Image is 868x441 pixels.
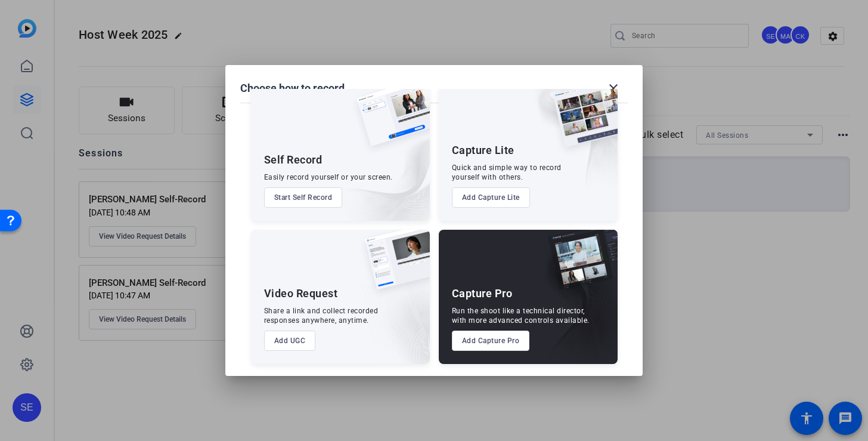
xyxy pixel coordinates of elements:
[356,230,430,302] img: ugc-content.png
[361,267,430,364] img: embarkstudio-ugc-content.png
[511,87,618,206] img: embarkstudio-capture-lite.png
[452,163,562,182] div: Quick and simple way to record yourself with others.
[544,87,618,159] img: capture-lite.png
[348,87,430,158] img: self-record.png
[452,143,514,158] div: Capture Lite
[326,112,430,221] img: embarkstudio-self-record.png
[539,230,618,303] img: capture-pro.png
[240,81,345,95] h1: Choose how to record
[452,286,513,301] div: Capture Pro
[452,306,590,325] div: Run the shoot like a technical director, with more advanced controls available.
[529,245,618,364] img: embarkstudio-capture-pro.png
[264,286,338,301] div: Video Request
[606,81,621,95] mat-icon: close
[264,187,343,208] button: Start Self Record
[264,153,323,167] div: Self Record
[452,187,530,208] button: Add Capture Lite
[264,172,393,182] div: Easily record yourself or your screen.
[264,306,379,325] div: Share a link and collect recorded responses anywhere, anytime.
[264,331,316,351] button: Add UGC
[452,331,530,351] button: Add Capture Pro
